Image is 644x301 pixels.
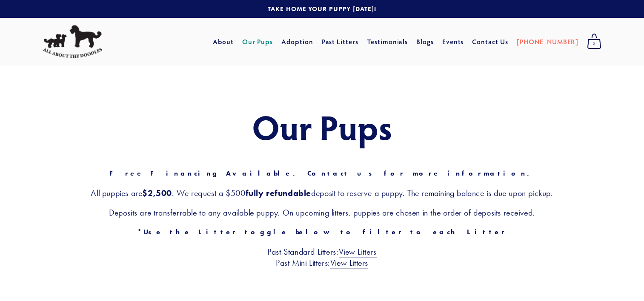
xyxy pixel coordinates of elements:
[213,34,234,49] a: About
[142,188,172,198] strong: $2,500
[330,258,368,269] a: View Litters
[442,34,464,49] a: Events
[246,188,312,198] strong: fully refundable
[416,34,434,49] a: Blogs
[43,25,102,58] img: All About The Doodles
[43,187,601,199] h3: All puppies are . We request a $500 deposit to reserve a puppy. The remaining balance is due upon...
[322,37,359,46] a: Past Litters
[281,34,313,49] a: Adoption
[367,34,408,49] a: Testimonials
[109,169,535,177] strong: Free Financing Available. Contact us for more information.
[339,247,377,258] a: View Litters
[137,228,507,236] strong: *Use the Litter toggle below to filter to each Litter
[587,38,601,49] span: 0
[517,34,578,49] a: [PHONE_NUMBER]
[472,34,508,49] a: Contact Us
[43,207,601,218] h3: Deposits are transferrable to any available puppy. On upcoming litters, puppies are chosen in the...
[242,34,273,49] a: Our Pups
[43,108,601,145] h1: Our Pups
[43,246,601,268] h3: Past Standard Litters: Past Mini Litters:
[583,31,606,52] a: 0 items in cart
